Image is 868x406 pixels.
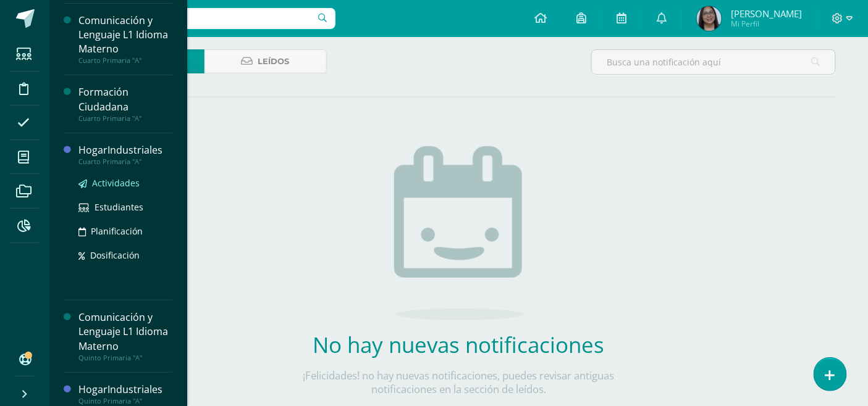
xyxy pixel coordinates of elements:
div: HogarIndustriales [78,383,172,397]
div: Comunicación y Lenguaje L1 Idioma Materno [78,14,172,56]
div: HogarIndustriales [78,143,172,157]
a: Estudiantes [78,200,172,214]
span: Planificación [91,225,143,237]
a: Dosificación [78,248,172,262]
p: ¡Felicidades! no hay nuevas notificaciones, puedes revisar antiguas notificaciones en la sección ... [277,369,641,396]
h2: No hay nuevas notificaciones [277,330,641,359]
div: Quinto Primaria "A" [78,354,172,362]
span: Actividades [92,177,140,189]
a: Leídos [204,49,327,73]
a: Actividades [78,176,172,190]
div: Comunicación y Lenguaje L1 Idioma Materno [78,310,172,353]
a: Comunicación y Lenguaje L1 Idioma MaternoQuinto Primaria "A" [78,310,172,362]
img: 57f8203d49280542915512b9ff47d106.png [697,6,722,31]
a: HogarIndustrialesCuarto Primaria "A" [78,143,172,166]
input: Busca un usuario... [57,8,335,29]
span: [PERSON_NAME] [731,7,802,20]
a: Formación CiudadanaCuarto Primaria "A" [78,85,172,122]
img: no_activities.png [394,146,524,320]
div: Cuarto Primaria "A" [78,157,172,166]
a: Planificación [78,224,172,238]
span: Mi Perfil [731,19,802,29]
span: Estudiantes [95,201,143,213]
div: Formación Ciudadana [78,85,172,114]
a: HogarIndustrialesQuinto Primaria "A" [78,383,172,405]
div: Quinto Primaria "A" [78,397,172,405]
div: Cuarto Primaria "A" [78,56,172,65]
span: Dosificación [90,249,140,261]
a: Comunicación y Lenguaje L1 Idioma MaternoCuarto Primaria "A" [78,14,172,65]
input: Busca una notificación aquí [592,50,835,74]
div: Cuarto Primaria "A" [78,114,172,123]
span: Leídos [258,50,290,73]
